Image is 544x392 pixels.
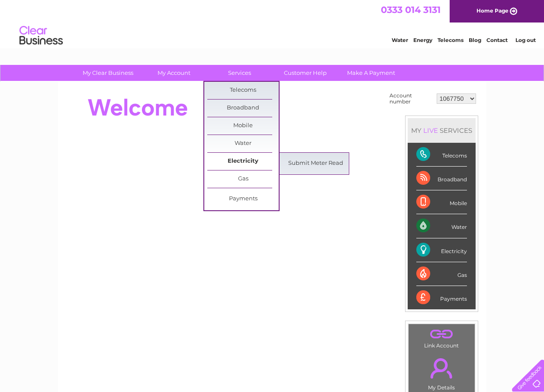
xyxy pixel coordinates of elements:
[207,135,279,152] a: Water
[413,37,432,43] a: Energy
[411,326,473,341] a: .
[68,5,477,42] div: Clear Business is a trading name of Verastar Limited (registered in [GEOGRAPHIC_DATA] No. 3667643...
[381,4,441,15] a: 0333 014 3131
[19,22,63,49] img: logo.png
[416,214,467,238] div: Water
[422,126,440,135] div: LIVE
[204,65,275,81] a: Services
[416,190,467,214] div: Mobile
[207,170,279,188] a: Gas
[207,153,279,170] a: Electricity
[408,118,476,143] div: MY SERVICES
[138,65,209,81] a: My Account
[280,155,351,172] a: Submit Meter Read
[207,190,279,208] a: Payments
[438,37,464,43] a: Telecoms
[411,353,473,383] a: .
[416,238,467,262] div: Electricity
[408,324,475,351] td: Link Account
[335,65,407,81] a: Make A Payment
[72,65,144,81] a: My Clear Business
[207,117,279,135] a: Mobile
[416,286,467,309] div: Payments
[387,90,435,107] td: Account number
[515,37,536,43] a: Log out
[469,37,481,43] a: Blog
[486,37,508,43] a: Contact
[416,167,467,190] div: Broadband
[416,262,467,286] div: Gas
[270,65,341,81] a: Customer Help
[207,100,279,117] a: Broadband
[207,82,279,99] a: Telecoms
[416,143,467,167] div: Telecoms
[392,37,408,43] a: Water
